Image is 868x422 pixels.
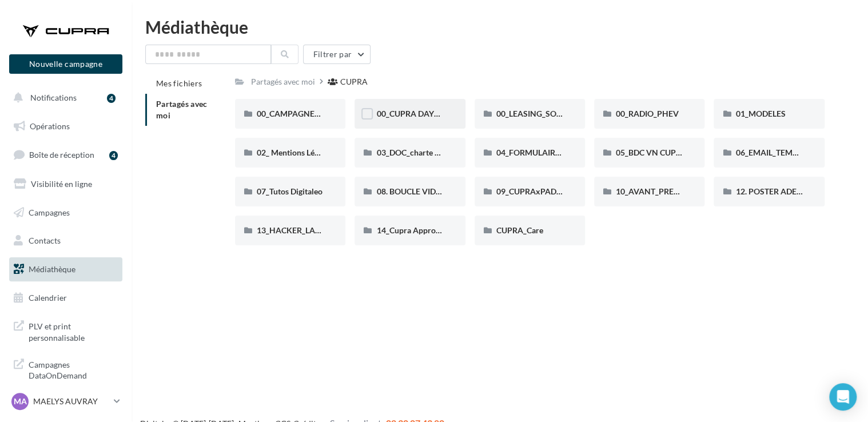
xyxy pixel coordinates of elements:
[29,150,94,160] span: Boîte de réception
[7,257,125,281] a: Médiathèque
[7,229,125,253] a: Contacts
[257,109,355,118] span: 00_CAMPAGNE_OCTOBRE
[257,186,322,196] span: 07_Tutos Digitaleo
[340,76,368,87] div: CUPRA
[257,225,335,235] span: 13_HACKER_LA_PQR
[7,172,125,196] a: Visibilité en ligne
[376,148,526,157] span: 03_DOC_charte graphique et GUIDELINES
[496,109,624,118] span: 00_LEASING_SOCIAL_ÉLECTRIQUE
[7,201,125,225] a: Campagnes
[7,286,125,310] a: Calendrier
[303,45,371,64] button: Filtrer par
[14,396,27,407] span: MA
[109,151,118,160] div: 4
[156,78,202,88] span: Mes fichiers
[29,357,118,381] span: Campagnes DataOnDemand
[496,186,565,196] span: 09_CUPRAxPADEL
[9,54,122,74] button: Nouvelle campagne
[616,186,803,196] span: 10_AVANT_PREMIÈRES_CUPRA (VENTES PRIVEES)
[735,186,808,196] span: 12. POSTER ADEME
[33,396,109,407] p: MAELYS AUVRAY
[31,179,92,189] span: Visibilité en ligne
[30,93,77,102] span: Notifications
[145,18,854,35] div: Médiathèque
[30,121,70,131] span: Opérations
[496,148,666,157] span: 04_FORMULAIRE DES DEMANDES CRÉATIVES
[7,142,125,167] a: Boîte de réception4
[376,225,546,235] span: 14_Cupra Approved_OCCASIONS_GARANTIES
[257,148,332,157] span: 02_ Mentions Légales
[496,225,543,235] span: CUPRA_Care
[735,109,785,118] span: 01_MODELES
[7,86,120,110] button: Notifications 4
[251,76,315,87] div: Partagés avec moi
[616,109,679,118] span: 00_RADIO_PHEV
[29,319,118,343] span: PLV et print personnalisable
[376,186,527,196] span: 08. BOUCLE VIDEO ECRAN SHOWROOM
[616,148,687,157] span: 05_BDC VN CUPRA
[9,391,122,412] a: MA MAELYS AUVRAY
[376,109,459,118] span: 00_CUPRA DAYS (JPO)
[29,264,75,274] span: Médiathèque
[29,236,61,245] span: Contacts
[829,383,857,411] div: Open Intercom Messenger
[735,148,868,157] span: 06_EMAIL_TEMPLATE HTML CUPRA
[156,99,208,120] span: Partagés avec moi
[7,114,125,138] a: Opérations
[29,207,70,217] span: Campagnes
[7,314,125,348] a: PLV et print personnalisable
[7,352,125,386] a: Campagnes DataOnDemand
[29,293,67,302] span: Calendrier
[107,94,116,103] div: 4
